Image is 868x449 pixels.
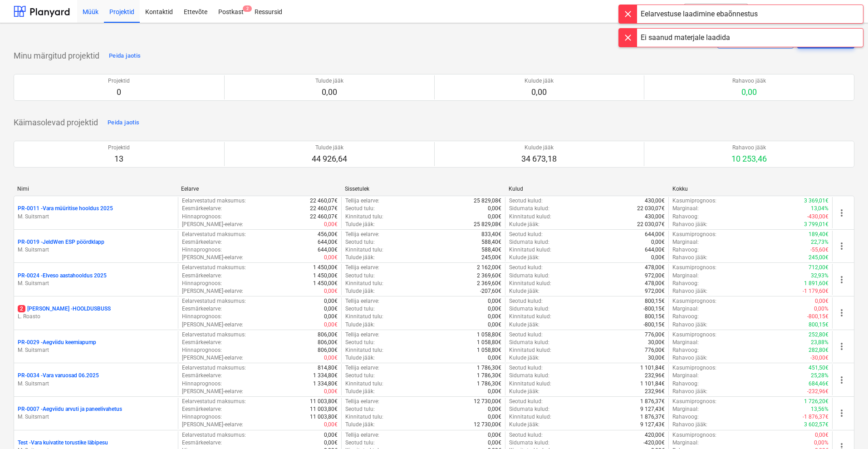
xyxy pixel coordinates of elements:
p: 684,46€ [809,380,829,388]
p: [PERSON_NAME]-eelarve : [182,421,243,429]
p: 0,00€ [488,313,501,321]
p: Eelarvestatud maksumus : [182,364,246,372]
p: PR-0011 - Vara müüritise hooldus 2025 [18,205,113,212]
p: 9 127,43€ [640,405,665,413]
p: Rahavoo jääk : [672,221,707,228]
p: Sidumata kulud : [509,339,549,346]
div: Peida jaotis [108,118,139,128]
p: Seotud tulu : [345,272,375,280]
p: [PERSON_NAME]-eelarve : [182,221,243,228]
p: 12 730,00€ [474,421,501,429]
p: 1 334,80€ [313,372,338,380]
p: 22 460,07€ [310,205,338,212]
p: Eesmärkeelarve : [182,205,222,212]
p: Sidumata kulud : [509,272,549,280]
p: 32,93% [811,272,829,280]
p: Sidumata kulud : [509,238,549,246]
p: -800,15€ [807,313,829,321]
p: 644,00€ [645,231,665,238]
div: PR-0024 -Elveso aastahooldus 2025M. Suitsmart [18,272,174,287]
span: 2 [243,5,252,12]
p: Kulude jääk [521,144,557,152]
p: Eesmärkeelarve : [182,405,222,413]
p: Kinnitatud kulud : [509,380,551,388]
p: Kasumiprognoos : [672,264,716,271]
p: Eelarvestatud maksumus : [182,331,246,339]
p: M. Suitsmart [18,413,174,421]
p: Käimasolevad projektid [14,117,98,128]
p: 30,00€ [648,354,665,362]
p: Rahavoo jääk : [672,421,707,429]
span: more_vert [836,274,847,285]
p: Hinnaprognoos : [182,313,222,321]
p: -232,96€ [807,388,829,395]
p: M. Suitsmart [18,280,174,287]
p: 25 829,08€ [474,197,501,205]
p: Kasumiprognoos : [672,431,716,439]
p: Rahavoo jääk : [672,354,707,362]
p: 776,00€ [645,331,665,339]
p: Rahavoo jääk : [672,254,707,262]
p: 1 876,37€ [640,413,665,421]
p: Kulude jääk : [509,221,539,228]
p: 245,00€ [809,254,829,262]
p: 0,00€ [488,297,501,305]
p: Tulude jääk [312,144,347,152]
p: Kinnitatud tulu : [345,246,383,254]
p: Eelarvestatud maksumus : [182,264,246,271]
p: Seotud tulu : [345,339,375,346]
p: Hinnaprognoos : [182,280,222,287]
span: more_vert [836,207,847,218]
p: M. Suitsmart [18,213,174,221]
p: 0,00€ [651,238,665,246]
p: 0,00€ [488,205,501,212]
p: [PERSON_NAME]-eelarve : [182,388,243,395]
p: Rahavoo jääk : [672,321,707,329]
p: 252,80€ [809,331,829,339]
p: 44 926,64 [312,153,347,164]
button: Peida jaotis [105,115,142,130]
p: 11 003,80€ [310,413,338,421]
p: 1 786,30€ [477,364,501,372]
p: Marginaal : [672,339,699,346]
p: 0,00€ [488,321,501,329]
p: Rahavoog : [672,413,699,421]
p: 22 460,07€ [310,197,338,205]
p: 0,00€ [488,354,501,362]
p: Kasumiprognoos : [672,331,716,339]
p: 0,00€ [324,321,338,329]
p: Projektid [108,77,130,85]
p: Kulude jääk : [509,321,539,329]
div: Eelarvestuse laadimine ebaõnnestus [641,9,758,20]
p: -1 876,37€ [803,413,829,421]
p: 232,96€ [645,372,665,380]
p: Kinnitatud kulud : [509,313,551,321]
p: 478,00€ [645,264,665,271]
p: 0,00€ [324,287,338,295]
div: 2[PERSON_NAME] -HOOLDUSBUSSL. Roasto [18,305,174,321]
p: 0,00€ [488,388,501,395]
p: 34 673,18 [521,153,557,164]
p: Tulude jääk : [345,287,375,295]
p: [PERSON_NAME] - HOOLDUSBUSS [18,305,111,313]
p: 13,56% [811,405,829,413]
p: Kasumiprognoos : [672,297,716,305]
p: 2 162,00€ [477,264,501,271]
p: Kinnitatud kulud : [509,246,551,254]
span: more_vert [836,408,847,419]
p: Marginaal : [672,405,699,413]
p: Kinnitatud tulu : [345,280,383,287]
p: 800,15€ [809,321,829,329]
p: Projektid [108,144,130,152]
p: PR-0007 - Aegviidu arvuti ja paneelivahetus [18,405,122,413]
p: Eesmärkeelarve : [182,238,222,246]
p: 0,00€ [324,354,338,362]
p: Sidumata kulud : [509,205,549,212]
p: 0,00 [315,87,343,98]
p: Seotud kulud : [509,364,543,372]
p: 1 726,20€ [804,398,829,405]
p: 1 450,00€ [313,272,338,280]
p: Rahavoog : [672,213,699,221]
div: PR-0007 -Aegviidu arvuti ja paneelivahetusM. Suitsmart [18,405,174,421]
p: Eelarvestatud maksumus : [182,197,246,205]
